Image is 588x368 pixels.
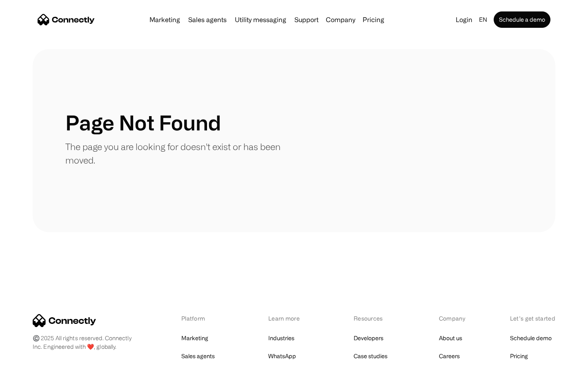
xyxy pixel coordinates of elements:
[494,11,550,28] a: Schedule a demo
[354,314,396,323] div: Resources
[268,314,311,323] div: Learn more
[510,314,555,323] div: Let’s get started
[181,314,226,323] div: Platform
[439,332,462,344] a: About us
[181,332,208,344] a: Marketing
[232,16,290,23] a: Utility messaging
[181,350,215,362] a: Sales agents
[65,110,221,135] h1: Page Not Found
[185,16,230,23] a: Sales agents
[291,16,322,23] a: Support
[268,350,296,362] a: WhatsApp
[8,353,49,365] aside: Language selected: English
[359,16,388,23] a: Pricing
[354,332,383,344] a: Developers
[326,14,355,25] div: Company
[510,332,552,344] a: Schedule demo
[439,350,460,362] a: Careers
[479,14,487,25] div: en
[16,354,49,365] ul: Language list
[65,140,294,167] p: The page you are looking for doesn't exist or has been moved.
[268,332,294,344] a: Industries
[439,314,468,323] div: Company
[510,350,528,362] a: Pricing
[452,14,476,25] a: Login
[146,16,183,23] a: Marketing
[354,350,388,362] a: Case studies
